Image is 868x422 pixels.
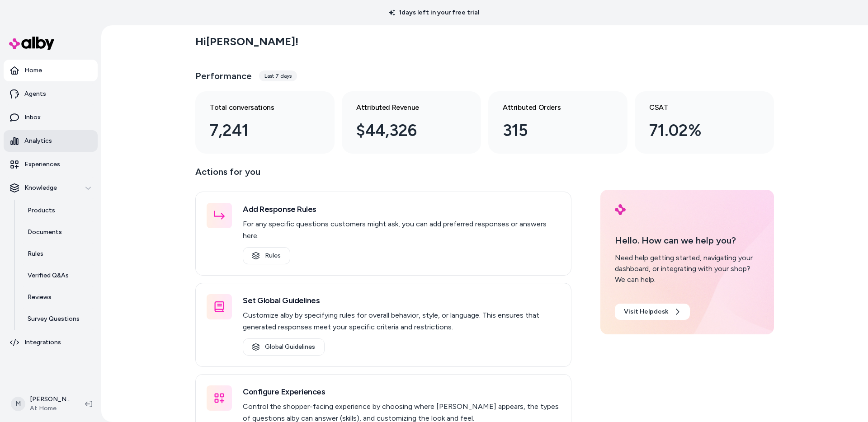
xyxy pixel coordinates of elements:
[488,91,627,154] a: Attributed Orders 315
[11,397,25,411] span: M
[28,293,52,302] p: Reviews
[615,253,759,285] div: Need help getting started, navigating your dashboard, or integrating with your shop? We can help.
[4,154,98,175] a: Experiences
[195,91,335,154] a: Total conversations 7,241
[4,332,98,353] a: Integrations
[19,221,98,243] a: Documents
[28,314,80,324] p: Survey Questions
[4,130,98,152] a: Analytics
[356,102,452,113] h3: Attributed Revenue
[28,249,43,258] p: Rules
[19,265,98,286] a: Verified Q&As
[28,228,62,237] p: Documents
[195,35,298,48] h2: Hi [PERSON_NAME] !
[649,102,745,113] h3: CSAT
[243,247,290,264] a: Rules
[243,338,325,356] a: Global Guidelines
[243,309,560,333] p: Customize alby by specifying rules for overall behavior, style, or language. This ensures that ge...
[24,160,60,169] p: Experiences
[19,200,98,221] a: Products
[28,271,69,280] p: Verified Q&As
[615,304,690,320] a: Visit Helpdesk
[24,136,52,145] p: Analytics
[24,338,61,347] p: Integrations
[503,102,599,113] h3: Attributed Orders
[383,8,485,17] p: 1 days left in your free trial
[24,183,57,192] p: Knowledge
[649,118,745,143] div: 71.02%
[5,389,78,418] button: M[PERSON_NAME]At Home
[615,204,626,215] img: alby Logo
[243,385,560,398] h3: Configure Experiences
[243,203,560,216] h3: Add Response Rules
[259,70,297,81] div: Last 7 days
[9,37,54,50] img: alby Logo
[615,234,759,247] p: Hello. How can we help you?
[4,107,98,128] a: Inbox
[243,294,560,307] h3: Set Global Guidelines
[243,218,560,242] p: For any specific questions customers might ask, you can add preferred responses or answers here.
[24,113,41,122] p: Inbox
[635,91,774,154] a: CSAT 71.02%
[195,164,571,186] p: Actions for you
[28,206,55,215] p: Products
[19,243,98,265] a: Rules
[4,60,98,81] a: Home
[4,177,98,199] button: Knowledge
[195,70,252,82] h3: Performance
[24,66,42,75] p: Home
[24,89,46,98] p: Agents
[19,308,98,330] a: Survey Questions
[4,83,98,105] a: Agents
[503,118,599,143] div: 315
[19,286,98,308] a: Reviews
[210,118,306,143] div: 7,241
[30,404,71,413] span: At Home
[30,395,71,404] p: [PERSON_NAME]
[356,118,452,143] div: $44,326
[342,91,481,154] a: Attributed Revenue $44,326
[210,102,306,113] h3: Total conversations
